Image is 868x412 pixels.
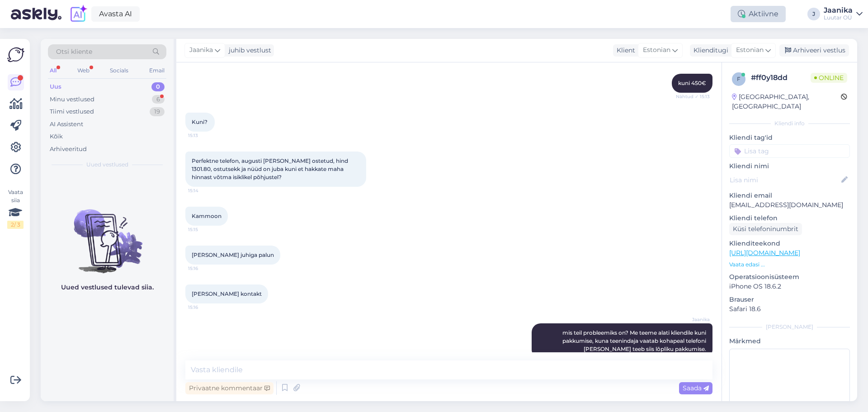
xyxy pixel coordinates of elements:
[69,5,88,24] img: explore-ai
[729,239,850,248] p: Klienditeekond
[189,45,213,55] span: Jaanika
[729,161,850,171] p: Kliendi nimi
[729,249,800,257] a: [URL][DOMAIN_NAME]
[7,221,24,229] div: 2 / 3
[188,226,222,233] span: 15:15
[729,191,850,200] p: Kliendi email
[192,251,274,258] span: [PERSON_NAME] juhiga palun
[824,7,853,14] div: Jaanika
[729,272,850,282] p: Operatsioonisüsteem
[50,82,61,91] div: Uus
[643,45,670,55] span: Estonian
[729,200,850,210] p: [EMAIL_ADDRESS][DOMAIN_NAME]
[729,336,850,346] p: Märkmed
[50,132,63,141] div: Kõik
[678,80,706,86] span: kuni 450€
[729,119,850,128] div: Kliendi info
[192,118,208,125] span: Kuni?
[562,329,708,352] span: mis teil probleemiks on? Me teeme alati kliendile kuni pakkumise, kuna teenindaja vaatab kohapeal...
[7,46,24,63] img: Askly Logo
[779,44,849,57] div: Arhiveeri vestlus
[736,45,764,55] span: Estonian
[729,133,850,142] p: Kliendi tag'id
[729,295,850,304] p: Brauser
[811,73,847,83] span: Online
[192,213,222,219] span: Kammoon
[729,282,850,291] p: iPhone OS 18.6.2
[188,304,222,311] span: 15:16
[737,76,741,82] span: f
[729,323,850,331] div: [PERSON_NAME]
[188,265,222,272] span: 15:16
[613,46,635,55] div: Klient
[690,46,728,55] div: Klienditugi
[676,93,710,100] span: Nähtud ✓ 15:13
[729,223,802,235] div: Küsi telefoninumbrit
[150,107,165,116] div: 19
[676,316,710,323] span: Jaanika
[192,157,349,180] span: Perfektne telefon, augusti [PERSON_NAME] ostetud, hind 1301.80, ostutsekk ja nüüd on juba kuni et...
[729,144,850,158] input: Lisa tag
[192,290,262,297] span: [PERSON_NAME] kontakt
[824,7,863,21] a: JaanikaLuutar OÜ
[108,65,130,76] div: Socials
[732,92,841,111] div: [GEOGRAPHIC_DATA], [GEOGRAPHIC_DATA]
[188,187,222,194] span: 15:14
[56,47,92,57] span: Otsi kliente
[7,188,24,229] div: Vaata siia
[824,14,853,21] div: Luutar OÜ
[225,46,271,55] div: juhib vestlust
[50,120,83,129] div: AI Assistent
[91,6,140,22] a: Avasta AI
[147,65,166,76] div: Email
[75,65,91,76] div: Web
[731,6,786,22] div: Aktiivne
[751,72,811,83] div: # ff0y18dd
[151,82,165,91] div: 0
[50,95,94,104] div: Minu vestlused
[61,283,154,292] p: Uued vestlused tulevad siia.
[683,384,709,392] span: Saada
[807,8,820,20] div: J
[729,304,850,314] p: Safari 18.6
[730,175,840,185] input: Lisa nimi
[41,193,174,275] img: No chats
[729,213,850,223] p: Kliendi telefon
[50,107,94,116] div: Tiimi vestlused
[729,260,850,269] p: Vaata edasi ...
[50,145,87,154] div: Arhiveeritud
[152,95,165,104] div: 6
[185,382,274,394] div: Privaatne kommentaar
[48,65,58,76] div: All
[86,161,128,169] span: Uued vestlused
[188,132,222,139] span: 15:13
